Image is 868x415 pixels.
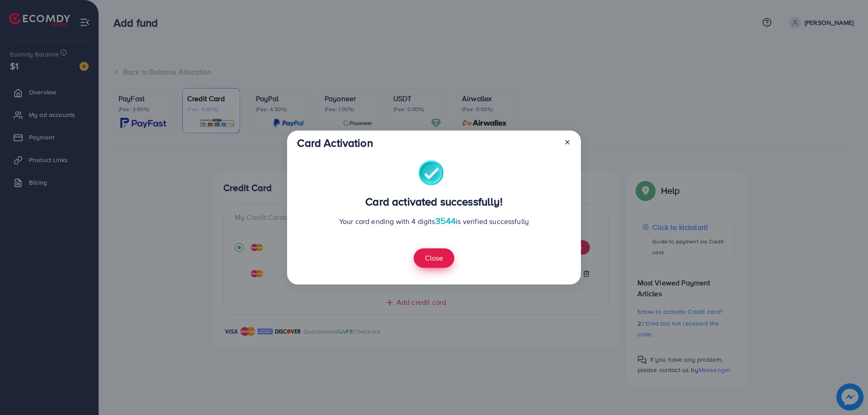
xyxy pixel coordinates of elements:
p: Your card ending with 4 digits is verified successfully [297,215,571,227]
img: success [418,160,450,188]
button: Close [414,248,454,268]
h3: Card Activation [297,136,373,149]
h3: Card activated successfully! [297,195,571,208]
span: 3544 [435,214,456,227]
